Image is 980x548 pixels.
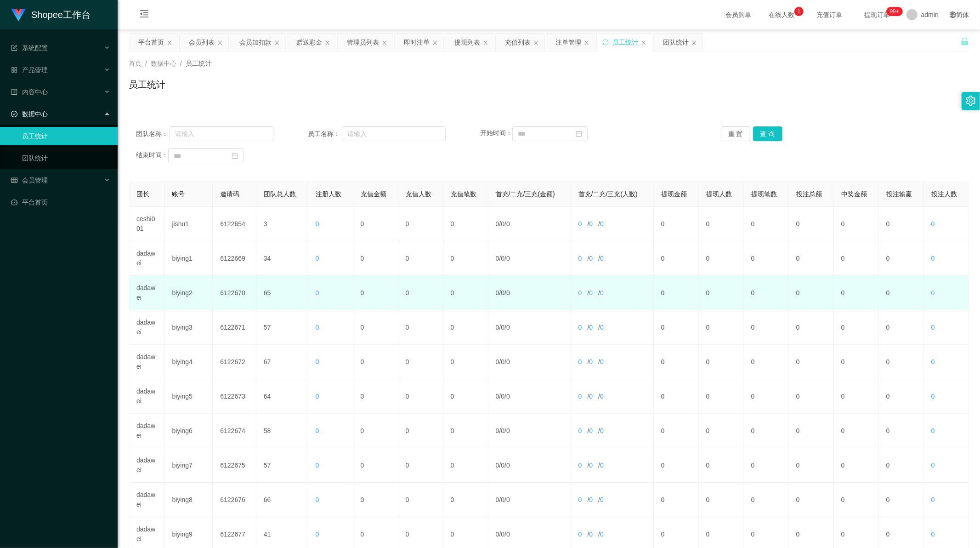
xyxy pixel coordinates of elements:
[578,393,582,400] span: 0
[931,496,935,503] span: 0
[721,126,750,141] button: 重 置
[488,448,571,483] td: / /
[488,379,571,414] td: / /
[834,448,879,483] td: 0
[501,289,504,297] span: 0
[353,345,398,379] td: 0
[316,324,319,331] span: 0
[834,379,879,414] td: 0
[654,310,699,345] td: 0
[488,483,571,517] td: / /
[931,427,935,434] span: 0
[186,60,211,67] span: 员工统计
[834,483,879,517] td: 0
[789,241,834,276] td: 0
[571,345,654,379] td: / /
[931,393,935,400] span: 0
[764,11,799,18] span: 在线人数
[496,496,499,503] span: 0
[834,310,879,345] td: 0
[443,345,488,379] td: 0
[406,190,431,198] span: 充值人数
[744,483,789,517] td: 0
[600,393,604,400] span: 0
[794,7,804,16] sup: 1
[506,255,510,262] span: 0
[382,40,387,46] i: 图标: close
[11,11,91,18] a: Shopee工作台
[834,345,879,379] td: 0
[264,190,296,198] span: 团队总人数
[398,483,443,517] td: 0
[164,207,213,241] td: jishu1
[506,496,510,503] span: 0
[398,345,443,379] td: 0
[164,483,213,517] td: biying8
[879,276,924,310] td: 0
[488,241,571,276] td: / /
[654,276,699,310] td: 0
[353,414,398,448] td: 0
[886,7,903,16] sup: 292
[129,207,164,241] td: ceshi001
[699,276,744,310] td: 0
[316,496,319,503] span: 0
[213,207,256,241] td: 6122654
[654,241,699,276] td: 0
[11,66,48,74] span: 产品管理
[164,379,213,414] td: biying5
[589,496,593,503] span: 0
[879,207,924,241] td: 0
[488,310,571,345] td: / /
[744,379,789,414] td: 0
[506,358,510,365] span: 0
[506,324,510,331] span: 0
[744,207,789,241] td: 0
[589,255,593,262] span: 0
[879,483,924,517] td: 0
[931,255,935,262] span: 0
[213,241,256,276] td: 6122669
[129,78,165,91] h1: 员工统计
[496,324,499,331] span: 0
[789,448,834,483] td: 0
[589,289,593,297] span: 0
[600,220,604,228] span: 0
[488,414,571,448] td: / /
[398,241,443,276] td: 0
[256,241,308,276] td: 34
[398,414,443,448] td: 0
[213,276,256,310] td: 6122670
[789,483,834,517] td: 0
[220,190,239,198] span: 邀请码
[571,241,654,276] td: / /
[404,34,430,51] div: 即时注单
[316,462,319,469] span: 0
[841,190,867,198] span: 中奖金额
[11,110,48,118] span: 数据中心
[136,152,168,159] span: 结束时间：
[213,345,256,379] td: 6122672
[600,255,604,262] span: 0
[931,289,935,297] span: 0
[589,324,593,331] span: 0
[136,190,149,198] span: 团长
[789,379,834,414] td: 0
[931,324,935,331] span: 0
[600,358,604,365] span: 0
[578,190,638,198] span: 首充/二充/三充(人数)
[699,448,744,483] td: 0
[654,379,699,414] td: 0
[578,358,582,365] span: 0
[501,255,504,262] span: 0
[488,207,571,241] td: / /
[501,220,504,228] span: 0
[496,358,499,365] span: 0
[11,177,17,183] i: 图标: table
[506,462,510,469] span: 0
[533,40,539,46] i: 图标: close
[501,393,504,400] span: 0
[167,40,172,46] i: 图标: close
[744,345,789,379] td: 0
[213,310,256,345] td: 6122671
